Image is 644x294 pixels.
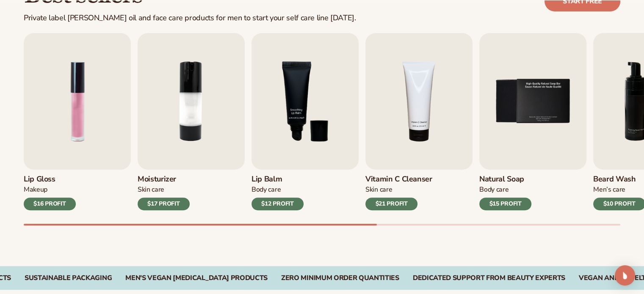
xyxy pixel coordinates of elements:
div: Open Intercom Messenger [615,265,635,286]
div: Body Care [479,185,531,194]
div: ZERO MINIMUM ORDER QUANTITIES [281,274,399,282]
div: DEDICATED SUPPORT FROM BEAUTY EXPERTS [413,274,565,282]
h3: Natural Soap [479,175,531,184]
div: SUSTAINABLE PACKAGING [25,274,112,282]
h3: Lip Balm [252,175,304,184]
div: $12 PROFIT [252,198,304,210]
a: 5 / 9 [479,33,586,210]
div: Private label [PERSON_NAME] oil and face care products for men to start your self care line [DATE]. [24,14,356,23]
h3: Lip Gloss [24,175,76,184]
div: $15 PROFIT [479,198,531,210]
h3: Vitamin C Cleanser [365,175,432,184]
div: $17 PROFIT [138,198,190,210]
a: 3 / 9 [252,33,359,210]
div: $16 PROFIT [24,198,76,210]
div: Skin Care [365,185,432,194]
div: Body Care [252,185,304,194]
div: Skin Care [138,185,190,194]
div: $21 PROFIT [365,198,417,210]
a: 2 / 9 [138,33,245,210]
h3: Moisturizer [138,175,190,184]
div: Men's VEGAN [MEDICAL_DATA] PRODUCTS [125,274,268,282]
a: 1 / 9 [24,33,131,210]
div: Makeup [24,185,76,194]
a: 4 / 9 [365,33,473,210]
